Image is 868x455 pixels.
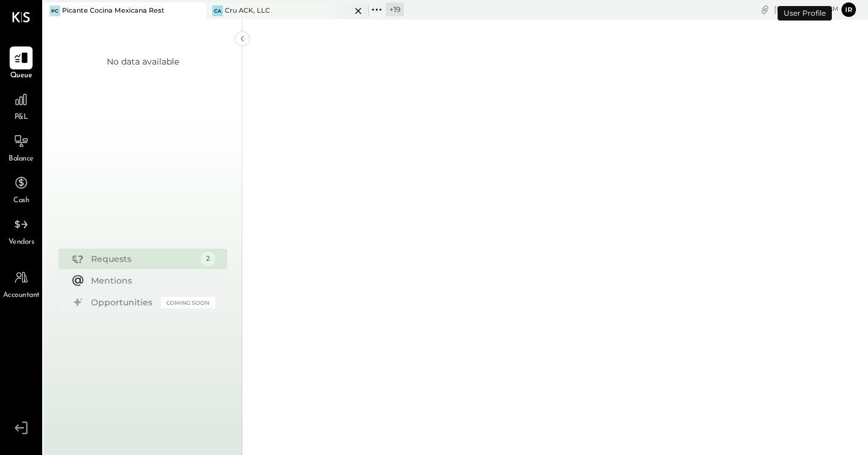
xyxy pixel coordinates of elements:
div: PC [49,5,60,16]
a: Accountant [1,266,42,301]
a: Vendors [1,213,42,248]
div: [DATE] [774,4,838,15]
span: Balance [8,154,34,165]
div: Requests [91,253,195,265]
a: P&L [1,88,42,123]
a: Balance [1,130,42,165]
div: Mentions [91,275,209,287]
span: P&L [14,112,28,123]
div: Picante Cocina Mexicana Rest [62,6,165,16]
div: Cru ACK, LLC [225,6,270,16]
div: Coming Soon [161,297,215,308]
div: No data available [107,56,179,68]
div: Opportunities [91,296,155,308]
span: 9 : 11 [802,4,826,15]
span: am [828,5,838,13]
span: Accountant [3,290,40,301]
button: Ir [841,2,856,17]
div: + 19 [386,2,404,16]
span: Queue [10,71,33,81]
a: Cash [1,171,42,206]
span: Vendors [8,237,34,248]
div: 2 [201,252,215,266]
div: CA [212,5,223,16]
a: Queue [1,46,42,81]
div: copy link [759,3,771,16]
div: User Profile [778,6,832,21]
span: Cash [13,196,29,206]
